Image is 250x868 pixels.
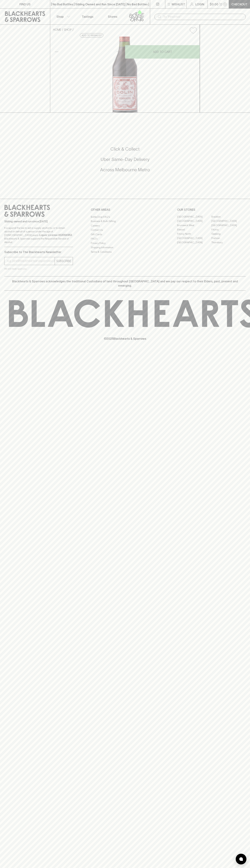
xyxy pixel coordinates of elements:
[239,857,243,861] img: bubble-icon
[177,228,211,232] a: Elwood
[50,9,75,24] button: Shop
[177,236,211,240] a: [GEOGRAPHIC_DATA]
[177,232,211,236] a: Fitzroy North
[80,33,103,38] button: Add to wishlist
[224,3,226,5] p: 0
[91,219,159,223] a: Business & Bulk Gifting
[177,240,211,245] a: [GEOGRAPHIC_DATA]
[53,28,61,31] a: HOME
[211,232,246,236] a: Geelong
[50,37,200,113] img: 3303.png
[177,215,211,219] a: [GEOGRAPHIC_DATA]
[163,14,243,20] input: Try "Pinot noir"
[172,2,185,6] p: Wishlist
[4,267,73,271] p: We will never spam you
[19,2,31,6] p: FIND US
[39,234,72,236] strong: Liquor License #32064953
[7,258,55,264] input: e.g. jane@blackheartsandsparrows.com.au
[4,250,73,254] p: Subscribe to The Blackhearts Newsletter
[211,215,246,219] a: Braddon
[91,228,159,232] a: Contact Us
[91,250,159,254] a: Terms & Conditions
[231,2,247,6] p: Checkout
[4,226,73,244] p: It is against the law to sell or supply alcohol to, or to obtain alcohol on behalf of a person un...
[4,146,246,152] h5: Click & Collect
[55,257,73,265] button: SUBSCRIBE
[56,14,64,19] p: Shop
[91,245,159,250] a: Shipping Information
[4,167,246,173] h5: Across Melbourne Metro
[177,208,246,212] p: OUR STORES
[211,223,246,228] a: [GEOGRAPHIC_DATA]
[195,2,204,6] p: Login
[4,156,246,162] h5: Uber Same-Day Delivery
[211,240,246,245] a: Thornbury
[64,28,72,31] a: SHOP
[91,241,159,245] a: Privacy Policy
[210,2,218,6] p: $0.00
[56,259,71,263] p: SUBSCRIBE
[91,232,159,236] a: Gift Cards
[91,215,159,219] a: Bottle Drop FAQ's
[7,279,243,288] p: Blackhearts & Sparrows acknowledges the traditional Custodians of land throughout [GEOGRAPHIC_DAT...
[91,208,159,212] p: OTHER AREAS
[211,219,246,223] a: [GEOGRAPHIC_DATA]
[100,9,125,24] a: Stores
[177,219,211,223] a: [GEOGRAPHIC_DATA]
[75,9,100,24] a: Tastings
[4,220,73,223] p: Sibling owned and run since [DATE]
[177,223,211,228] a: Brunswick West
[91,237,159,241] a: FAQ's
[91,223,159,228] a: Careers
[188,26,198,35] button: Add to wishlist
[211,228,246,232] a: Fitzroy
[108,14,117,19] p: Stores
[211,236,246,240] a: Prahran
[4,132,246,192] div: Call to action block
[125,45,200,59] button: ADD TO CART
[153,50,172,54] p: ADD TO CART
[82,14,93,19] p: Tastings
